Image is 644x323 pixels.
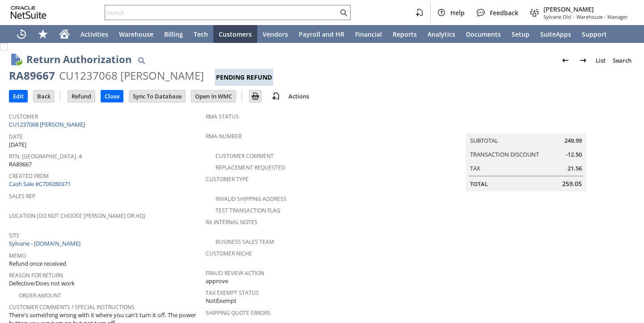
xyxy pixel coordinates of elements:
a: Tech [188,25,213,43]
a: Documents [461,25,506,43]
a: Location (Do Not Choose [PERSON_NAME] or HQ) [9,212,145,220]
input: Search [105,7,338,18]
span: Activities [80,30,108,38]
a: Created From [9,172,49,180]
span: Sylvane Old [543,13,571,20]
a: Support [576,25,612,43]
img: Previous [560,55,571,66]
a: Warehouse [114,25,159,43]
span: Documents [466,30,501,38]
span: NotExempt [206,297,237,305]
a: Invalid Shipping Address [216,195,287,203]
a: RMA Number [206,132,241,140]
span: Payroll and HR [299,30,344,38]
a: Search [609,53,635,68]
a: Site [9,232,20,239]
a: Business Sales Team [216,238,274,246]
span: - [573,13,575,20]
a: Total [470,180,488,188]
span: Tech [194,30,208,38]
a: Subtotal [470,136,498,144]
span: Feedback [490,8,518,17]
a: Financial [350,25,387,43]
a: Customer [9,113,38,120]
span: Defective/Does not work [9,279,75,288]
span: 21.56 [568,164,582,173]
a: Order Amount [19,292,61,299]
svg: Shortcuts [38,29,48,39]
a: Vendors [257,25,293,43]
a: SuiteApps [535,25,576,43]
caption: Summary [466,119,586,133]
input: Close [101,90,123,102]
a: Home [54,25,75,43]
span: Billing [164,30,183,38]
span: Help [450,8,465,17]
img: add-record.svg [271,91,281,102]
a: Customer Comments / Special Instructions [9,303,135,311]
span: Setup [512,30,530,38]
span: [PERSON_NAME] [543,5,628,13]
a: RA Internal Notes [206,218,258,226]
span: approve [206,277,228,285]
a: Reason For Return [9,272,63,279]
a: Analytics [422,25,461,43]
span: Reports [393,30,417,38]
a: Recent Records [11,25,32,43]
span: 259.05 [562,179,582,188]
a: Test Transaction Flag [216,207,280,214]
a: Billing [159,25,188,43]
a: List [592,53,609,68]
div: CU1237068 [PERSON_NAME] [59,68,204,83]
a: RMA Status [206,113,239,120]
a: Memo [9,252,26,259]
img: Next [578,55,589,66]
input: Back [34,90,54,102]
span: -12.50 [566,150,582,159]
a: Activities [75,25,114,43]
a: Payroll and HR [293,25,350,43]
span: RA89667 [9,160,32,169]
span: SuiteApps [540,30,571,38]
a: Customers [213,25,257,43]
svg: Recent Records [16,29,27,39]
span: Warehouse - Manager [576,13,628,20]
a: Shipping Quote Errors [206,309,271,317]
svg: Home [59,29,70,39]
a: Rtn. [GEOGRAPHIC_DATA]. # [9,153,82,160]
a: Fraud Review Action [206,269,264,277]
span: Support [582,30,607,38]
span: Analytics [428,30,455,38]
span: [DATE] [9,140,26,149]
svg: Search [338,7,349,18]
input: Sync To Database [129,90,185,102]
a: Transaction Discount [470,150,539,158]
span: Warehouse [119,30,153,38]
a: Customer Type [206,175,249,183]
input: Edit [9,90,27,102]
span: Refund once received [9,259,66,268]
a: Replacement Requested [216,164,285,171]
input: Print [250,90,261,102]
div: RA89667 [9,68,55,83]
input: Open In WMC [191,90,236,102]
svg: logo [11,6,47,19]
input: Refund [68,90,95,102]
span: Financial [355,30,382,38]
a: Sales Rep [9,192,35,200]
a: Setup [506,25,535,43]
img: Print [250,91,261,102]
div: Pending Refund [215,69,273,86]
a: Actions [285,92,313,100]
a: Customer Niche [206,250,252,257]
a: Reports [387,25,422,43]
span: Vendors [263,30,288,38]
a: Sylvane - [DOMAIN_NAME] [9,239,83,247]
a: Tax Exempt Status [206,289,259,297]
img: Quick Find [136,55,147,66]
a: Cash Sale #C709280371 [9,180,71,188]
a: Date [9,133,23,140]
a: CU1237068 [PERSON_NAME] [9,120,87,128]
span: 249.99 [564,136,582,145]
h1: Return Authorization [26,52,131,67]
